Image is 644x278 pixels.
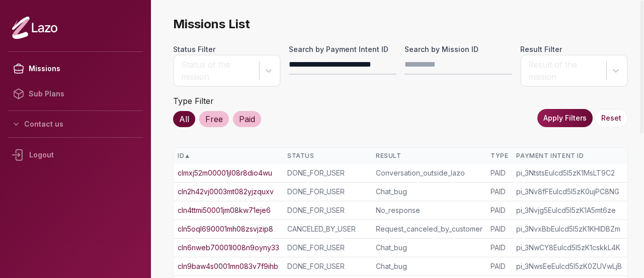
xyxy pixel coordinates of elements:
[376,243,482,253] div: Chat_bug
[173,44,281,54] label: Status Filter
[233,111,261,127] div: Paid
[376,261,482,271] div: Chat_bug
[8,115,143,133] button: Contact us
[528,59,601,83] div: Result of the mission
[491,152,508,160] div: Type
[376,205,482,215] div: No_response
[287,205,368,215] div: DONE_FOR_USER
[516,224,627,234] div: pi_3NvxBbEulcd5I5zK1KHIDBZm
[516,152,627,160] div: Payment Intent ID
[178,152,279,160] div: ID
[376,187,482,197] div: Chat_bug
[8,56,143,81] a: Missions
[178,224,273,234] a: cln5oql690001mh08zsvjzip8
[491,261,508,271] div: PAID
[173,96,214,106] label: Type Filter
[520,44,628,54] label: Result Filter
[181,59,254,83] div: Status of the mission
[178,205,271,215] a: cln4ttmi50001jm08kw71eje6
[173,111,195,127] div: All
[516,243,627,253] div: pi_3NwCY8Eulcd5I5zK1cskkL4K
[376,224,482,234] div: Request_canceled_by_customer
[516,205,627,215] div: pi_3Nvjg5Eulcd5I5zK1A5mt6ze
[289,44,396,54] label: Search by Payment Intent ID
[8,81,143,106] a: Sub Plans
[491,243,508,253] div: PAID
[405,44,512,54] label: Search by Mission ID
[173,16,628,32] span: Missions List
[199,111,229,127] div: Free
[595,109,628,127] button: Reset
[287,261,368,271] div: DONE_FOR_USER
[178,243,279,253] a: cln6nweb70001l008n9oyny33
[178,187,274,197] a: cln2h42vj0003mt082yjzquxv
[287,152,368,160] div: Status
[491,168,508,178] div: PAID
[491,224,508,234] div: PAID
[287,187,368,197] div: DONE_FOR_USER
[178,261,278,271] a: cln9baw4s0001mn083v7f9ihb
[287,243,368,253] div: DONE_FOR_USER
[376,152,482,160] div: Result
[8,142,143,168] div: Logout
[287,168,368,178] div: DONE_FOR_USER
[491,205,508,215] div: PAID
[376,168,482,178] div: Conversation_outside_lazo
[184,152,190,160] span: ▲
[516,168,627,178] div: pi_3NtstsEulcd5I5zK1MsLT9C2
[516,187,627,197] div: pi_3Nv8fFEulcd5I5zK0ujPC8NG
[178,168,272,178] a: clmxj52m00001jl08r8dio4wu
[287,224,368,234] div: CANCELED_BY_USER
[537,109,593,127] button: Apply Filters
[516,261,627,271] div: pi_3NwsEeEulcd5I5zK0ZUVwLjB
[491,187,508,197] div: PAID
